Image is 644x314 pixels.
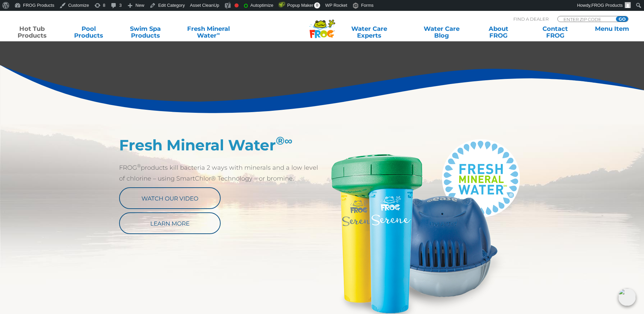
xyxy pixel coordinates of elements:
a: PoolProducts [64,25,114,39]
a: Water CareBlog [417,25,467,39]
sup: ® [137,163,141,168]
a: Watch Our Video [119,187,221,209]
div: Needs improvement [235,3,239,7]
span: 0 [314,2,320,8]
input: Zip Code Form [563,16,608,22]
a: Menu Item [587,25,637,39]
sup: ® [276,134,293,147]
a: ContactFROG [530,25,580,39]
a: AboutFROG [473,25,524,39]
h2: Fresh Mineral Water [119,136,322,154]
a: Learn More [119,212,221,234]
a: Water CareExperts [328,25,410,39]
sup: ∞ [217,31,220,36]
span: FROG Products [592,3,623,8]
input: GO [616,16,628,22]
img: openIcon [618,288,636,306]
a: Swim SpaProducts [120,25,171,39]
em: ∞ [285,134,293,147]
p: FROG products kill bacteria 2 ways with minerals and a low level of chlorine – using SmartChlor® ... [119,162,322,184]
a: Fresh MineralWater∞ [177,25,240,39]
p: Find A Dealer [513,16,549,22]
a: Hot TubProducts [7,25,57,39]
